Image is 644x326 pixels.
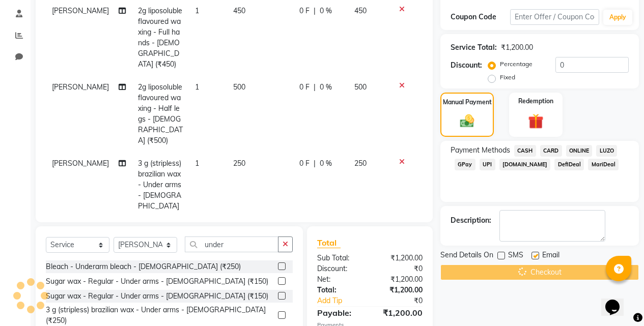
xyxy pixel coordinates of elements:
label: Fixed [500,73,515,82]
div: Sub Total: [310,253,370,263]
span: 1 [195,82,199,92]
span: 250 [233,159,245,168]
div: Discount: [310,263,370,274]
span: | [314,158,316,169]
div: ₹1,200.00 [370,253,430,263]
div: Discount: [451,60,482,71]
div: ₹1,200.00 [370,285,430,295]
div: Description: [451,215,491,226]
div: Sugar wax - Regular - Under arms - [DEMOGRAPHIC_DATA] (₹150) [46,276,268,287]
span: Email [542,250,559,262]
img: _cash.svg [456,113,479,129]
span: [PERSON_NAME] [52,6,109,15]
label: Manual Payment [443,98,492,107]
span: 3 g (stripless) brazilian wax - Under arms - [DEMOGRAPHIC_DATA] (₹250) [138,159,181,221]
span: 250 [354,159,367,168]
span: [DOMAIN_NAME] [499,159,551,170]
span: 2g liposoluble flavoured waxing - Full hands - [DEMOGRAPHIC_DATA] (₹450) [138,6,182,69]
span: | [314,82,316,93]
span: [PERSON_NAME] [52,82,109,92]
span: Send Details On [440,250,493,262]
input: Enter Offer / Coupon Code [510,9,599,25]
div: ₹1,200.00 [370,274,430,285]
span: GPay [455,159,475,170]
span: [PERSON_NAME] [52,159,109,168]
div: Sugar wax - Regular - Under arms - [DEMOGRAPHIC_DATA] (₹150) [46,291,268,302]
span: 2g liposoluble flavoured waxing - Half legs - [DEMOGRAPHIC_DATA] (₹500) [138,82,183,145]
div: ₹0 [370,263,430,274]
span: 0 % [320,82,332,93]
span: 450 [354,6,367,15]
div: Net: [310,274,370,285]
span: CARD [540,145,562,157]
span: 1 [195,159,199,168]
span: CASH [514,145,536,157]
span: LUZO [596,145,617,157]
span: 450 [233,6,245,15]
span: 1 [195,6,199,15]
div: Coupon Code [451,12,510,22]
iframe: chat widget [601,285,634,316]
button: Apply [603,10,632,25]
img: _gift.svg [523,112,548,131]
span: MariDeal [588,159,619,170]
span: Total [317,238,341,248]
span: 0 F [299,82,310,93]
span: 0 F [299,158,310,169]
span: | [314,6,316,16]
label: Redemption [518,97,553,106]
span: 500 [354,82,367,92]
div: Payable: [310,307,370,319]
span: 0 % [320,158,332,169]
a: Add Tip [310,295,380,306]
div: Total: [310,285,370,295]
div: Service Total: [451,42,497,53]
div: ₹1,200.00 [370,307,430,319]
span: Payment Methods [451,145,510,156]
span: 0 F [299,6,310,16]
input: Search or Scan [185,236,278,252]
span: 500 [233,82,245,92]
div: ₹0 [380,295,430,306]
div: ₹1,200.00 [501,42,533,53]
span: UPI [480,159,495,170]
span: SMS [508,250,523,262]
div: 3 g (stripless) brazilian wax - Under arms - [DEMOGRAPHIC_DATA] (₹250) [46,305,274,326]
span: ONLINE [566,145,593,157]
span: DefiDeal [554,159,584,170]
span: 0 % [320,6,332,16]
div: Bleach - Underarm bleach - [DEMOGRAPHIC_DATA] (₹250) [46,261,241,272]
label: Percentage [500,60,533,69]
